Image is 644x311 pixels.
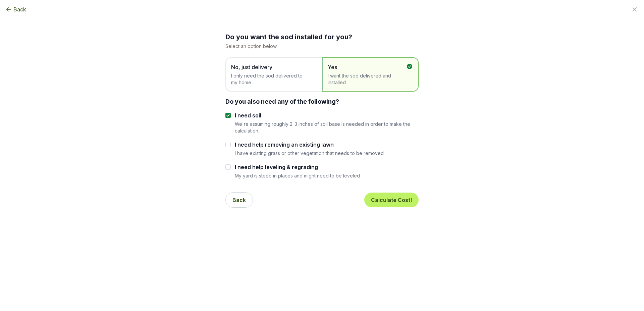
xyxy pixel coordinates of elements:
p: We're assuming roughly 2-3 inches of soil base is needed in order to make the calculation. [235,121,419,134]
label: I need soil [235,111,419,119]
label: I need help removing an existing lawn [235,141,384,149]
p: Select an option below [225,43,419,49]
span: No, just delivery [231,63,310,71]
span: Yes [328,63,406,71]
p: I have existing grass or other vegetation that needs to be removed [235,150,384,156]
p: My yard is steep in places and might need to be leveled [235,172,360,179]
div: Do you also need any of the following? [225,97,419,106]
span: I want the sod delivered and installed [328,72,406,86]
label: I need help leveling & regrading [235,163,360,171]
button: Back [225,192,253,208]
button: Calculate Cost! [364,193,419,207]
h2: Do you want the sod installed for you? [225,32,419,42]
button: Back [5,5,26,13]
span: Back [13,5,26,13]
span: I only need the sod delivered to my home [231,72,310,86]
